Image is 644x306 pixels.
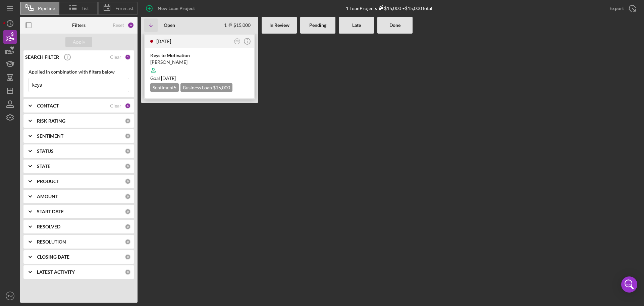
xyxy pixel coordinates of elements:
[377,5,401,11] div: $15,000
[213,85,230,90] span: $15,000
[125,118,131,124] div: 0
[37,194,58,199] b: AMOUNT
[37,118,65,124] b: RISK RATING
[150,75,176,81] span: Goal
[150,59,249,65] div: [PERSON_NAME]
[37,254,69,260] b: CLOSING DATE
[125,103,131,109] div: 5
[127,22,134,29] div: 6
[72,23,86,28] b: Filters
[352,23,361,28] b: Late
[621,276,637,293] div: Open Intercom Messenger
[603,2,641,15] button: Export
[224,22,251,28] div: 1 $15,000
[125,269,131,275] div: 0
[150,52,249,59] div: Keys to Motivation
[125,193,131,200] div: 0
[125,224,131,230] div: 0
[37,164,50,169] b: STATE
[37,133,63,139] b: SENTIMENT
[346,5,432,11] div: 1 Loan Projects • $15,000 Total
[37,224,60,229] b: RESOLVED
[156,38,171,44] time: 2025-08-05 17:47
[25,54,59,60] b: SEARCH FILTER
[110,103,121,108] div: Clear
[141,2,202,15] button: New Loan Project
[150,83,179,92] div: Sentiment 5
[125,239,131,245] div: 0
[37,269,75,275] b: LATEST ACTIVITY
[180,83,232,92] div: Business Loan
[37,179,59,184] b: PRODUCT
[233,37,242,46] button: DG
[125,163,131,169] div: 0
[113,23,124,28] div: Reset
[158,2,195,15] div: New Loan Project
[37,103,59,108] b: CONTACT
[115,6,133,11] span: Forecast
[37,148,54,154] b: STATUS
[164,23,175,28] b: Open
[8,294,13,298] text: TW
[29,69,129,75] div: Applied in combination with filters below
[125,133,131,139] div: 0
[125,254,131,260] div: 0
[38,6,55,11] span: Pipeline
[37,239,66,245] b: RESOLUTION
[110,54,121,60] div: Clear
[125,54,131,60] div: 1
[73,37,85,47] div: Apply
[609,2,624,15] div: Export
[3,289,17,303] button: TW
[125,209,131,215] div: 0
[125,178,131,184] div: 0
[125,148,131,154] div: 0
[309,23,326,28] b: Pending
[37,209,64,214] b: START DATE
[389,23,400,28] b: Done
[161,75,176,81] time: 08/30/2025
[82,6,89,11] span: List
[269,23,289,28] b: In Review
[65,37,92,47] button: Apply
[235,40,239,42] text: DG
[144,34,255,99] a: [DATE]DGKeys to Motivation[PERSON_NAME]Goal [DATE]Sentiment5Business Loan $15,000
